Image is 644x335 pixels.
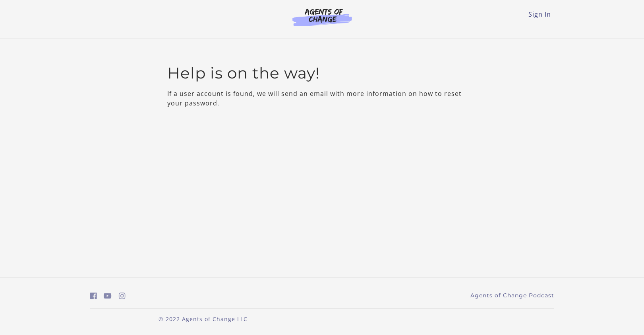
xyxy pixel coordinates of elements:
[284,8,360,26] img: Agents of Change Logo
[119,292,126,300] i: https://www.instagram.com/agentsofchangeprep/ (Open in a new window)
[119,290,126,302] a: https://www.instagram.com/agentsofchangeprep/ (Open in a new window)
[167,89,477,108] p: If a user account is found, we will send an email with more information on how to reset your pass...
[528,10,551,19] a: Sign In
[90,290,97,302] a: https://www.facebook.com/groups/aswbtestprep (Open in a new window)
[90,315,316,323] p: © 2022 Agents of Change LLC
[167,64,477,82] h2: Help is on the way!
[104,290,112,302] a: https://www.youtube.com/c/AgentsofChangeTestPrepbyMeaganMitchell (Open in a new window)
[104,292,112,300] i: https://www.youtube.com/c/AgentsofChangeTestPrepbyMeaganMitchell (Open in a new window)
[90,292,97,300] i: https://www.facebook.com/groups/aswbtestprep (Open in a new window)
[470,291,554,300] a: Agents of Change Podcast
